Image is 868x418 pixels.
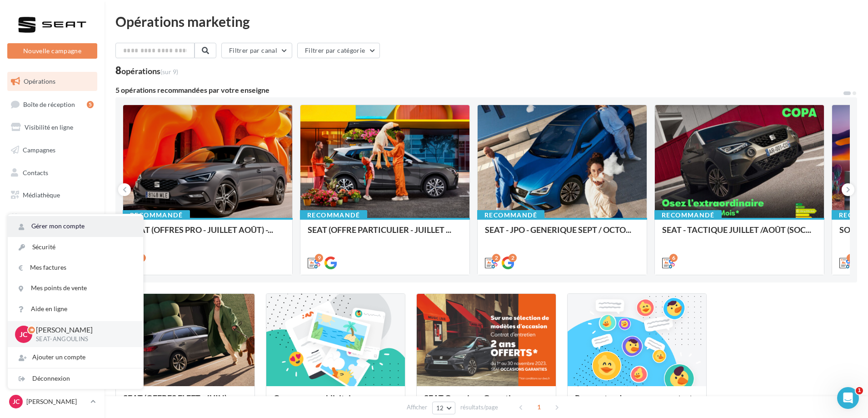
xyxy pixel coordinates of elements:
[5,118,99,137] a: Visibilité en ligne
[654,210,722,220] div: Recommandé
[25,123,73,131] span: Visibilité en ligne
[477,210,544,220] div: Recommandé
[297,43,380,58] button: Filtrer par catégorie
[509,254,517,262] div: 2
[8,368,143,389] div: Déconnexion
[5,163,99,182] a: Contacts
[662,225,811,235] span: SEAT - TACTIQUE JUILLET /AOÛT (SOC...
[492,254,500,262] div: 2
[8,278,143,298] a: Mes points de vente
[8,216,143,237] a: Gérer mon compte
[532,400,546,414] span: 1
[5,261,99,288] a: Campagnes DataOnDemand
[424,393,519,403] span: SEAT Occasions Garanties
[7,393,97,410] a: JC [PERSON_NAME]
[460,403,498,412] span: résultats/page
[5,141,99,160] a: Campagnes
[123,210,190,220] div: Recommandé
[23,168,48,176] span: Contacts
[436,404,444,412] span: 12
[130,225,273,235] span: SEAT (OFFRES PRO - JUILLET AOÛT) -...
[121,67,178,75] div: opérations
[485,225,631,235] span: SEAT - JPO - GENERIQUE SEPT / OCTO...
[23,146,55,154] span: Campagnes
[13,397,20,406] span: JC
[8,299,143,319] a: Aide en ligne
[407,403,427,412] span: Afficher
[26,397,87,406] p: [PERSON_NAME]
[5,95,99,114] a: Boîte de réception5
[24,77,55,85] span: Opérations
[5,186,99,205] a: Médiathèque
[5,208,99,227] a: Calendrier
[87,101,94,108] div: 5
[23,100,75,108] span: Boîte de réception
[160,68,178,76] span: (sur 9)
[308,225,451,235] span: SEAT (OFFRE PARTICULIER - JUILLET ...
[7,43,97,59] button: Nouvelle campagne
[20,329,28,339] span: JC
[856,387,863,394] span: 1
[315,254,323,262] div: 9
[115,86,843,94] div: 5 opérations recommandées par votre enseigne
[274,393,362,403] span: Campagnes publicitaires
[36,325,129,335] p: [PERSON_NAME]
[115,15,857,28] div: Opérations marketing
[300,210,367,220] div: Recommandé
[123,393,231,412] span: SEAT (OFFRES FLEET - JUIN) - [GEOGRAPHIC_DATA]...
[23,191,60,199] span: Médiathèque
[847,254,855,262] div: 3
[221,43,292,58] button: Filtrer par canal
[837,387,859,409] iframe: Intercom live chat
[36,335,129,343] p: SEAT-ANGOULINS
[432,402,455,414] button: 12
[8,347,143,368] div: Ajouter un compte
[669,254,678,262] div: 6
[8,257,143,278] a: Mes factures
[5,231,99,258] a: PLV et print personnalisable
[8,237,143,257] a: Sécurité
[115,65,178,76] div: 8
[5,72,99,91] a: Opérations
